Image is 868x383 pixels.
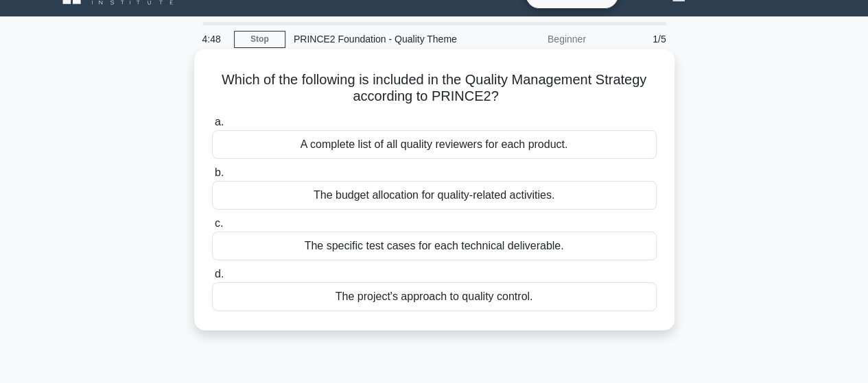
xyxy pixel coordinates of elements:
div: Beginner [474,25,594,53]
div: A complete list of all quality reviewers for each product. [212,130,657,159]
div: PRINCE2 Foundation - Quality Theme [285,25,474,53]
div: The budget allocation for quality-related activities. [212,181,657,210]
h5: Which of the following is included in the Quality Management Strategy according to PRINCE2? [211,71,658,106]
span: c. [215,217,223,229]
div: 1/5 [594,25,675,53]
div: The specific test cases for each technical deliverable. [212,232,657,260]
span: d. [215,268,224,280]
span: b. [215,166,224,178]
span: a. [215,116,224,127]
a: Stop [234,31,285,48]
div: 4:48 [194,25,234,53]
div: The project's approach to quality control. [212,282,657,311]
